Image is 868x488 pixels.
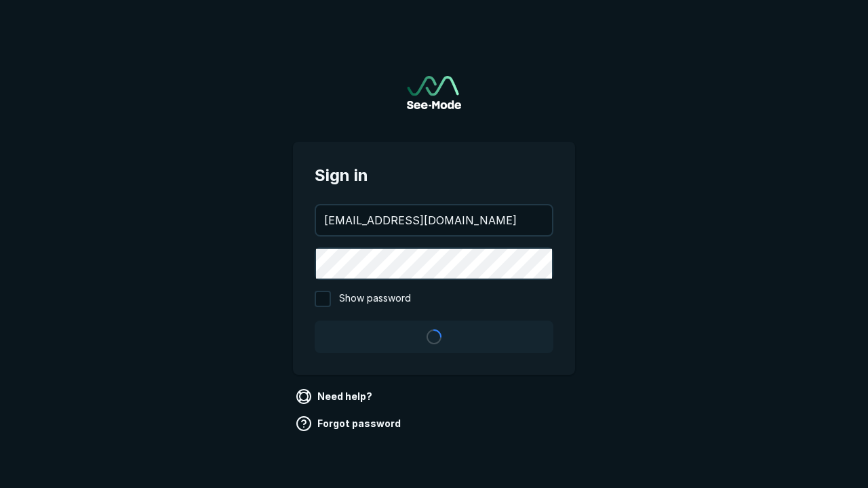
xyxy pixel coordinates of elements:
a: Forgot password [293,413,406,434]
a: Need help? [293,386,378,407]
a: Go to sign in [407,76,461,109]
span: Show password [339,291,411,307]
input: your@email.com [316,205,552,235]
img: See-Mode Logo [407,76,461,109]
span: Sign in [315,163,553,188]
